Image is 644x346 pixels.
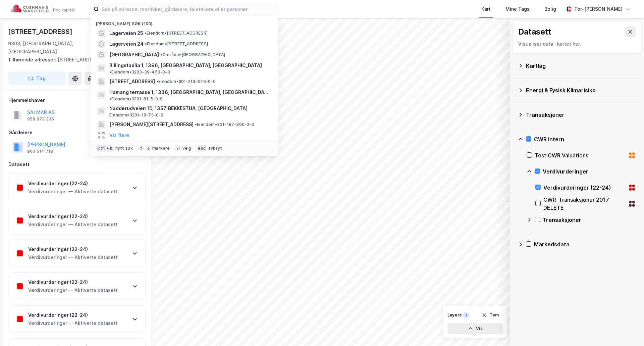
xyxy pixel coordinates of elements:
span: • [156,79,158,84]
div: Verdivurderinger — Aktiverte datasett [28,286,118,294]
div: markere [152,146,170,151]
div: Transaksjoner [526,111,636,119]
button: Vis [447,323,503,334]
div: Verdivurderinger — Aktiverte datasett [28,220,118,229]
span: Hamang terrasse 1, 1336, [GEOGRAPHIC_DATA], [GEOGRAPHIC_DATA] [109,88,270,96]
div: Verdivurderinger — Aktiverte datasett [28,253,118,261]
div: [PERSON_NAME] søk (100) [91,16,278,28]
span: Eiendom • [STREET_ADDRESS] [145,41,208,47]
span: Tilhørende adresser: [8,57,58,62]
span: • [160,52,162,57]
span: [STREET_ADDRESS] [109,78,155,86]
div: [STREET_ADDRESS] [8,26,74,37]
span: Eiendom • 3203-39-453-0-0 [109,69,170,75]
div: Gårdeiere [8,129,146,137]
span: Eiendom • [STREET_ADDRESS] [145,31,208,36]
div: esc [197,145,207,152]
span: Billingstadlia 1, 1396, [GEOGRAPHIC_DATA], [GEOGRAPHIC_DATA] [109,61,262,69]
span: Lagerveien 24 [109,40,144,48]
div: Tor-[PERSON_NAME] [574,5,623,13]
div: Transaksjoner [543,216,636,224]
div: Verdivurderinger (22-24) [28,180,118,188]
div: Ctrl + k [96,145,114,152]
div: Markedsdata [534,240,636,248]
span: Eiendom • 3201-81-5-0-0 [109,96,163,102]
div: nytt søk [115,146,133,151]
span: Eiendom • 301-213-346-0-0 [156,79,216,84]
span: Område • [GEOGRAPHIC_DATA] [160,52,225,57]
div: velg [182,146,192,151]
button: Vis flere [109,131,129,139]
div: Verdivurderinger (22-24) [28,245,118,253]
div: Datasett [8,160,146,168]
div: Test CWR Valuations [535,151,625,159]
div: Visualiser data i kartet her. [518,40,636,48]
div: Bolig [544,5,556,13]
div: Verdivurderinger — Aktiverte datasett [28,188,118,196]
span: • [145,31,147,36]
span: • [109,69,111,75]
div: 960 514 718 [27,149,53,154]
div: Kontrollprogram for chat [610,314,644,346]
div: 958 973 306 [27,116,54,122]
div: 1 [463,312,470,318]
div: Verdivurderinger — Aktiverte datasett [28,319,118,327]
div: Kartlag [526,62,636,70]
div: CWR Intern [534,135,636,143]
span: Lagerveien 25 [109,29,143,37]
button: Tøm [477,310,503,320]
div: Verdivurderinger (22-24) [28,311,118,319]
span: • [109,96,111,101]
div: Layers [447,312,462,318]
div: avbryt [208,146,222,151]
div: 9303, [GEOGRAPHIC_DATA], [GEOGRAPHIC_DATA] [8,40,116,56]
div: Verdivurderinger (22-24) [28,212,118,220]
span: • [195,122,197,127]
iframe: Chat Widget [610,314,644,346]
span: • [145,41,147,46]
span: Eiendom • 3201-19-73-0-0 [109,112,163,118]
div: Datasett [518,27,551,37]
div: Verdivurderinger [543,167,636,176]
span: [PERSON_NAME][STREET_ADDRESS] [109,120,194,129]
div: CWR: Transaksjoner 2017 DELETE [543,196,625,212]
div: [STREET_ADDRESS] [8,56,141,64]
span: Eiendom • 301-187-300-0-0 [195,122,254,127]
span: [GEOGRAPHIC_DATA] [109,51,159,59]
img: cushman-wakefield-realkapital-logo.202ea83816669bd177139c58696a8fa1.svg [11,4,74,14]
div: Mine Tags [505,5,530,13]
div: Verdivurderinger (22-24) [28,278,118,286]
div: Kart [481,5,491,13]
span: Nadderudveien 1D, 1357, BEKKESTUA, [GEOGRAPHIC_DATA] [109,104,270,112]
div: Energi & Fysisk Klimarisiko [526,86,636,94]
div: Hjemmelshaver [8,96,146,104]
div: Verdivurderinger (22-24) [543,184,625,192]
input: Søk på adresse, matrikkel, gårdeiere, leietakere eller personer [99,4,278,14]
button: Tag [8,72,66,85]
